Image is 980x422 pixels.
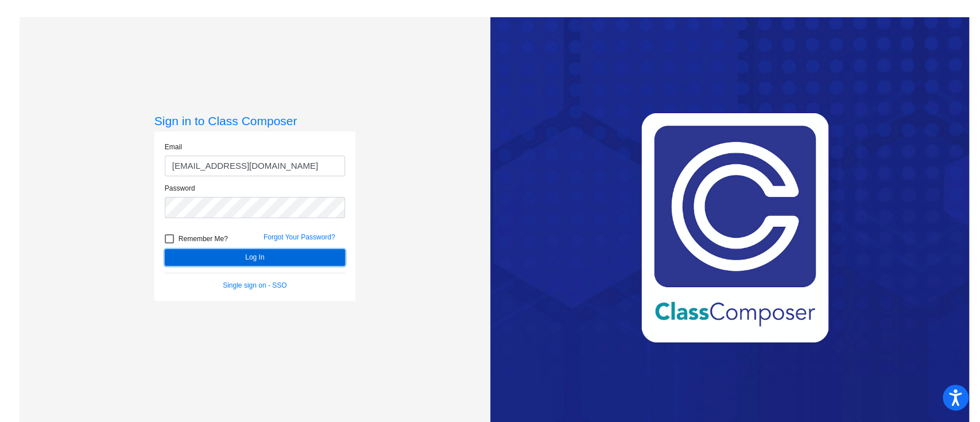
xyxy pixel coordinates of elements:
[165,249,345,266] button: Log In
[154,114,355,128] h3: Sign in to Class Composer
[264,233,335,241] a: Forgot Your Password?
[223,281,286,289] a: Single sign on - SSO
[165,183,195,193] label: Password
[165,142,182,152] label: Email
[179,232,228,246] span: Remember Me?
